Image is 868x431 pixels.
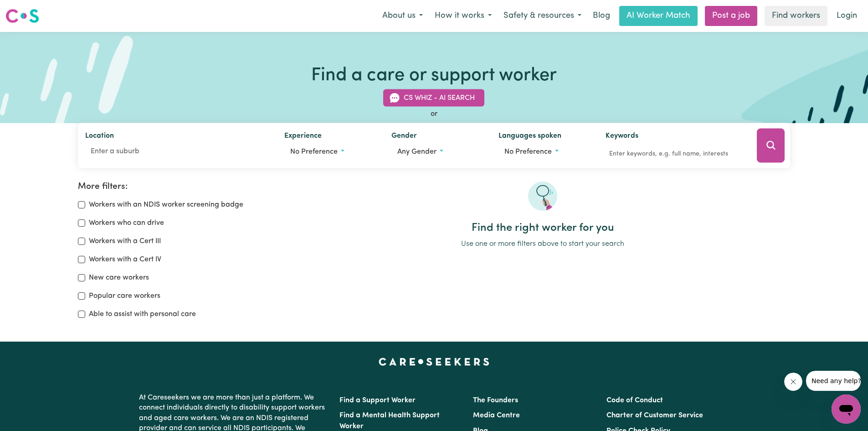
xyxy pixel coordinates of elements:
[606,147,744,161] input: Enter keywords, e.g. full name, interests
[284,130,322,143] label: Experience
[383,89,484,107] button: CS Whiz - AI Search
[5,5,39,26] a: Careseekers logo
[295,222,790,235] h2: Find the right worker for you
[806,371,861,391] iframe: Message from company
[765,6,827,26] a: Find workers
[339,412,440,430] a: Find a Mental Health Support Worker
[78,182,284,192] h2: More filters:
[429,6,498,26] button: How it works
[606,397,663,404] a: Code of Conduct
[397,148,437,156] span: Any gender
[89,236,161,247] label: Workers with a Cert III
[379,358,489,365] a: Careseekers home page
[85,143,270,160] input: Enter a suburb
[290,148,338,156] span: No preference
[757,129,785,163] button: Search
[473,412,520,419] a: Media Centre
[391,143,484,161] button: Worker gender preference
[587,6,616,26] a: Blog
[89,254,161,265] label: Workers with a Cert IV
[831,6,863,26] a: Login
[89,272,149,283] label: New care workers
[89,199,243,210] label: Workers with an NDIS worker screening badge
[705,6,757,26] a: Post a job
[339,397,416,404] a: Find a Support Worker
[498,130,561,143] label: Languages spoken
[619,6,698,26] a: AI Worker Match
[391,130,417,143] label: Gender
[376,6,429,26] button: About us
[295,239,790,249] p: Use one or more filters above to start your search
[89,291,160,301] label: Popular care workers
[78,109,791,119] div: or
[85,130,114,143] label: Location
[498,143,591,161] button: Worker language preferences
[89,218,164,228] label: Workers who can drive
[284,143,377,161] button: Worker experience options
[89,309,196,320] label: Able to assist with personal care
[5,6,55,14] span: Need any help?
[832,395,861,424] iframe: Button to launch messaging window
[498,6,587,26] button: Safety & resources
[606,412,703,419] a: Charter of Customer Service
[5,8,39,24] img: Careseekers logo
[504,148,552,156] span: No preference
[473,397,518,404] a: The Founders
[784,373,802,391] iframe: Close message
[311,65,557,87] h1: Find a care or support worker
[606,130,638,143] label: Keywords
